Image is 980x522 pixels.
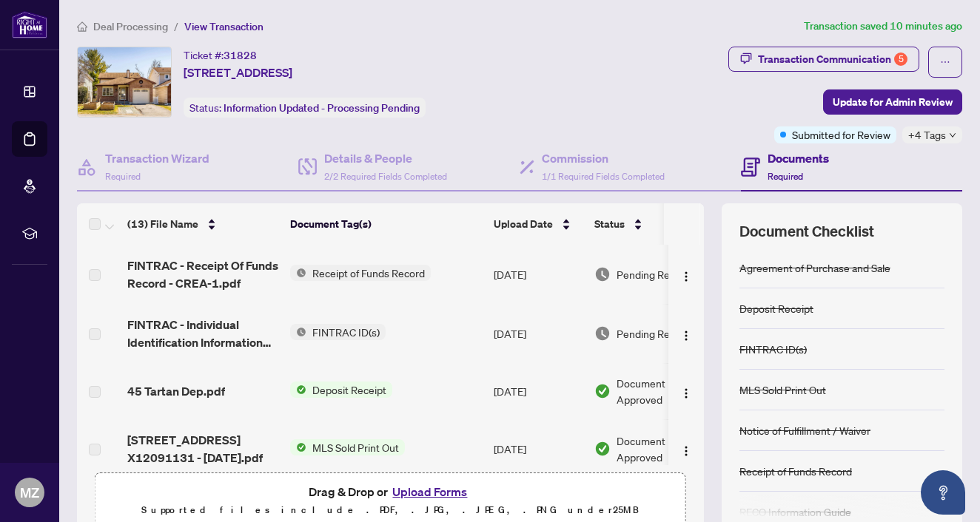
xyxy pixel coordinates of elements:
div: 5 [894,52,907,66]
th: Status [588,203,714,245]
span: home [77,21,87,32]
img: Status Icon [290,324,306,340]
button: Logo [674,262,698,286]
div: Deposit Receipt [739,300,813,316]
div: Transaction Communication [758,47,907,71]
img: Document Status [594,266,611,282]
button: Status IconMLS Sold Print Out [290,439,405,455]
button: Logo [674,437,698,461]
span: [STREET_ADDRESS] [184,64,292,81]
button: Status IconDeposit Receipt [290,382,392,398]
li: / [174,18,178,35]
span: FINTRAC - Receipt Of Funds Record - CREA-1.pdf [127,257,278,292]
span: FINTRAC ID(s) [306,324,386,340]
span: 45 Tartan Dep.pdf [127,382,225,400]
span: (13) File Name [127,216,198,232]
span: 1/1 Required Fields Completed [542,171,665,182]
img: Status Icon [290,265,306,281]
img: Document Status [594,441,611,457]
span: ellipsis [940,57,950,67]
article: Transaction saved 10 minutes ago [804,18,962,35]
span: FINTRAC - Individual Identification Information Record.pdf [127,316,278,351]
img: Logo [680,271,692,282]
div: Ticket #: [184,47,257,64]
span: Drag & Drop or [309,482,471,501]
span: 31828 [224,49,257,62]
img: IMG-X12091131_1.jpg [78,47,171,117]
span: +4 Tags [908,126,946,143]
span: down [949,132,956,139]
div: Agreement of Purchase and Sale [739,260,890,276]
h4: Details & People [324,149,447,167]
div: MLS Sold Print Out [739,382,826,398]
img: Status Icon [290,439,306,455]
span: Receipt of Funds Record [306,265,431,281]
button: Update for Admin Review [823,89,962,115]
th: (13) File Name [121,203,284,245]
img: logo [12,11,47,38]
td: [DATE] [488,304,588,363]
span: Submitted for Review [792,126,890,143]
span: Pending Review [617,266,691,282]
div: FINTRAC ID(s) [739,341,807,357]
h4: Transaction Wizard [105,149,209,167]
span: Upload Date [494,216,553,232]
span: Pending Review [617,325,691,342]
div: Status: [184,98,426,118]
button: Transaction Communication5 [728,47,919,72]
span: Required [768,171,803,182]
span: Deal Processing [93,20,168,33]
th: Upload Date [488,203,588,245]
span: Document Approved [617,375,708,407]
button: Logo [674,379,698,403]
img: Logo [680,387,692,399]
span: MZ [20,482,39,503]
span: Update for Admin Review [833,90,953,114]
span: Status [594,216,625,232]
span: Document Checklist [739,221,874,242]
span: [STREET_ADDRESS] X12091131 - [DATE].pdf [127,431,278,467]
button: Logo [674,322,698,345]
span: View Transaction [184,20,264,33]
span: MLS Sold Print Out [306,439,405,455]
img: Document Status [594,325,611,342]
td: [DATE] [488,363,588,419]
div: Notice of Fulfillment / Waiver [739,422,870,438]
button: Status IconReceipt of Funds Record [290,265,431,281]
span: Information Updated - Processing Pending [224,101,420,115]
img: Document Status [594,383,611,399]
p: Supported files include .PDF, .JPG, .JPEG, .PNG under 25 MB [104,501,677,519]
td: [DATE] [488,419,588,478]
img: Logo [680,330,692,342]
button: Open asap [921,470,965,515]
th: Document Tag(s) [284,203,488,245]
span: Document Approved [617,433,708,465]
h4: Documents [768,149,829,167]
button: Status IconFINTRAC ID(s) [290,324,386,340]
div: Receipt of Funds Record [739,463,852,479]
h4: Commission [542,149,665,167]
img: Logo [680,445,692,457]
button: Upload Forms [388,482,471,501]
span: Deposit Receipt [306,382,392,398]
span: Required [105,171,141,182]
span: 2/2 Required Fields Completed [324,171,447,182]
td: [DATE] [488,245,588,304]
img: Status Icon [290,382,306,398]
